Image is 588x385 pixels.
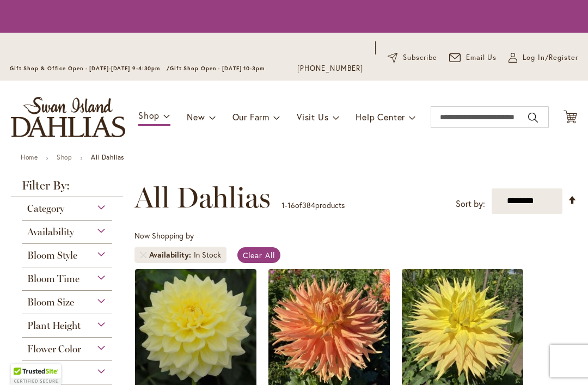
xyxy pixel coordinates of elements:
span: Bloom Size [27,296,74,308]
span: Gift Shop Open - [DATE] 10-3pm [170,65,265,72]
span: Log In/Register [523,52,578,63]
span: Now Shopping by [134,230,194,241]
span: Subscribe [403,52,437,63]
span: Category [27,203,64,215]
span: New [187,111,205,123]
span: Availability [27,226,74,238]
span: Email Us [466,52,497,63]
span: Plant Height [27,320,81,332]
span: 16 [287,200,295,210]
iframe: Launch Accessibility Center [8,346,39,377]
a: Subscribe [388,52,437,63]
span: All Dahlias [134,181,271,214]
a: Home [21,153,38,161]
a: [PHONE_NUMBER] [297,63,363,74]
button: Search [528,109,538,126]
a: store logo [11,97,125,137]
span: Flower Color [27,343,81,355]
span: Shop [138,109,160,121]
a: Log In/Register [509,52,578,63]
a: Clear All [237,247,280,263]
a: Email Us [449,52,497,63]
strong: Filter By: [11,180,123,197]
span: Bloom Time [27,273,79,285]
span: Our Farm [232,111,269,123]
strong: All Dahlias [91,153,124,161]
span: 384 [302,200,315,210]
a: Shop [57,153,72,161]
span: Bloom Style [27,249,77,261]
span: Gift Shop & Office Open - [DATE]-[DATE] 9-4:30pm / [10,65,170,72]
span: Help Center [356,111,405,123]
div: In Stock [194,249,221,260]
span: Clear All [243,250,275,260]
span: 1 [281,200,285,210]
p: - of products [281,197,345,214]
span: Visit Us [297,111,328,123]
span: Availability [149,249,194,260]
a: Remove Availability In Stock [140,252,146,258]
label: Sort by: [456,194,485,214]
